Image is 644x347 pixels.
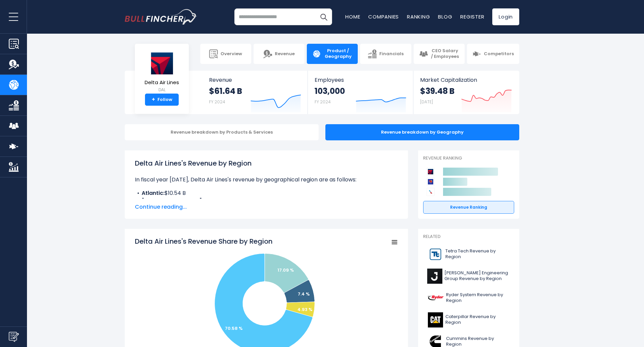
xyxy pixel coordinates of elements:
[427,269,442,284] img: J logo
[420,86,455,96] strong: $39.48 B
[315,86,345,96] strong: 103,000
[145,80,179,85] span: Delta Air Lines
[225,325,243,332] text: 70.58 %
[446,292,510,304] span: Ryder System Revenue by Region
[427,247,443,262] img: TTEK logo
[423,289,514,307] a: Ryder System Revenue by Region
[368,13,399,20] a: Companies
[484,51,514,57] span: Competitors
[423,201,514,214] a: Revenue Ranking
[135,176,398,184] p: In fiscal year [DATE], Delta Air Lines's revenue by geographical region are as follows:
[467,44,519,64] a: Competitors
[144,52,179,94] a: Delta Air Lines DAL
[200,44,251,64] a: Overview
[142,197,203,205] b: [GEOGRAPHIC_DATA]:
[125,9,197,25] a: Go to homepage
[135,158,398,168] h1: Delta Air Lines's Revenue by Region
[423,234,514,240] p: Related
[202,71,308,114] a: Revenue $61.64 B FY 2024
[324,48,352,60] span: Product / Geography
[297,306,313,313] text: 4.93 %
[427,312,443,327] img: CAT logo
[221,51,242,57] span: Overview
[445,248,510,260] span: Tetra Tech Revenue by Region
[277,267,294,273] text: 17.09 %
[307,44,358,64] a: Product / Geography
[315,77,406,83] span: Employees
[152,97,155,103] strong: +
[413,71,519,114] a: Market Capitalization $39.48 B [DATE]
[420,99,433,105] small: [DATE]
[325,124,519,140] div: Revenue breakdown by Geography
[315,8,332,25] button: Search
[423,311,514,329] a: Caterpillar Revenue by Region
[135,237,272,246] tspan: Delta Air Lines's Revenue Share by Region
[445,314,510,325] span: Caterpillar Revenue by Region
[431,48,459,60] span: CEO Salary / Employees
[142,189,165,197] b: Atlantic:
[427,168,435,176] img: Delta Air Lines competitors logo
[427,188,435,196] img: American Airlines Group competitors logo
[438,13,452,20] a: Blog
[444,270,510,282] span: [PERSON_NAME] Engineering Group Revenue by Region
[423,155,514,161] p: Revenue Ranking
[492,8,519,25] a: Login
[308,71,413,114] a: Employees 103,000 FY 2024
[135,203,398,211] span: Continue reading...
[315,99,331,105] small: FY 2024
[125,9,197,25] img: bullfincher logo
[420,77,512,83] span: Market Capitalization
[360,44,411,64] a: Financials
[379,51,404,57] span: Financials
[345,13,360,20] a: Home
[275,51,295,57] span: Revenue
[414,44,465,64] a: CEO Salary / Employees
[145,87,179,93] small: DAL
[209,99,225,105] small: FY 2024
[423,245,514,264] a: Tetra Tech Revenue by Region
[135,197,398,205] li: $4.56 B
[145,94,179,106] a: +Follow
[209,86,242,96] strong: $61.64 B
[298,291,310,297] text: 7.4 %
[427,290,444,306] img: R logo
[254,44,304,64] a: Revenue
[209,77,301,83] span: Revenue
[460,13,484,20] a: Register
[407,13,430,20] a: Ranking
[427,178,435,186] img: Southwest Airlines Co. competitors logo
[135,189,398,197] li: $10.54 B
[423,267,514,285] a: [PERSON_NAME] Engineering Group Revenue by Region
[125,124,319,140] div: Revenue breakdown by Products & Services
